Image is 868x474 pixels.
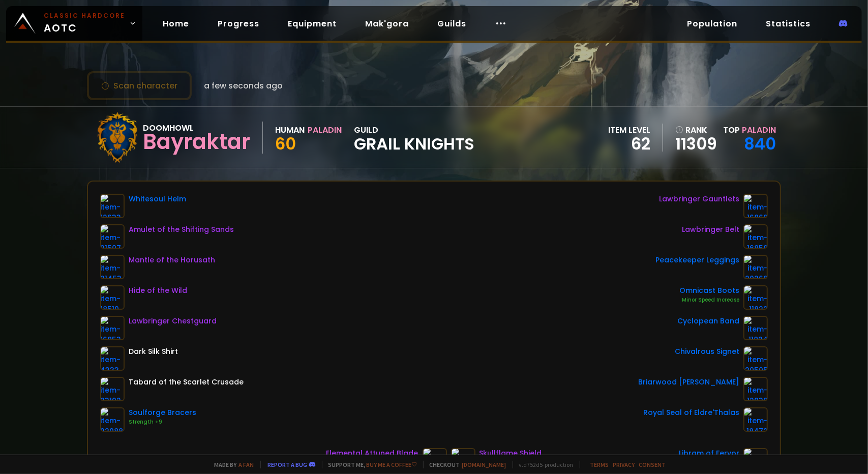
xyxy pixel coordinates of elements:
[100,316,125,340] img: item-16853
[613,461,635,468] a: Privacy
[659,194,739,204] div: Lawbringer Gauntlets
[208,461,254,468] span: Made by
[513,461,574,468] span: v. d752d5 - production
[239,461,254,468] a: a fan
[143,134,250,150] div: Bayraktar
[100,346,125,371] img: item-4333
[677,316,739,327] div: Cyclopean Band
[44,11,125,20] small: Classic Hardcore
[129,377,244,388] div: Tabard of the Scarlet Crusade
[462,461,506,468] a: [DOMAIN_NAME]
[639,461,666,468] a: Consent
[354,136,474,152] span: Grail Knights
[6,6,142,41] a: Classic HardcoreAOTC
[357,13,417,34] a: Mak'gora
[129,194,186,204] div: Whitesoul Helm
[275,124,305,136] div: Human
[638,377,739,388] div: Briarwood [PERSON_NAME]
[322,461,417,468] span: Support me,
[209,13,267,34] a: Progress
[744,132,776,155] a: 840
[204,79,283,92] span: a few seconds ago
[655,255,739,265] div: Peacekeeper Leggings
[275,132,296,155] span: 60
[129,346,178,357] div: Dark Silk Shirt
[367,461,417,468] a: Buy me a coffee
[723,124,776,136] div: Top
[87,71,192,100] button: Scan character
[155,13,197,34] a: Home
[743,377,768,401] img: item-12930
[129,224,234,235] div: Amulet of the Shifting Sands
[129,407,196,418] div: Soulforge Bracers
[643,407,739,418] div: Royal Seal of Eldre'Thalas
[268,461,308,468] a: Report a bug
[129,285,187,296] div: Hide of the Wild
[742,124,776,136] span: Paladin
[308,124,342,136] div: Paladin
[480,448,542,459] div: Skullflame Shield
[326,448,418,459] div: Elemental Attuned Blade
[675,136,717,152] a: 11309
[590,461,609,468] a: Terms
[129,316,217,327] div: Lawbringer Chestguard
[44,11,125,36] span: AOTC
[743,346,768,371] img: item-20505
[100,377,125,401] img: item-23192
[129,255,215,265] div: Mantle of the Horusath
[743,407,768,432] img: item-18472
[608,136,650,152] div: 62
[679,285,739,296] div: Omnicast Boots
[679,296,739,304] div: Minor Speed Increase
[679,13,745,34] a: Population
[743,316,768,340] img: item-11824
[743,285,768,310] img: item-11822
[743,255,768,279] img: item-20266
[100,224,125,249] img: item-21507
[608,124,650,136] div: item level
[429,13,474,34] a: Guilds
[743,224,768,249] img: item-16858
[679,448,739,459] div: Libram of Fervor
[143,122,250,134] div: Doomhowl
[354,124,474,152] div: guild
[100,255,125,279] img: item-21453
[129,418,196,426] div: Strength +9
[675,346,739,357] div: Chivalrous Signet
[100,285,125,310] img: item-18510
[100,407,125,432] img: item-22088
[100,194,125,218] img: item-12633
[682,224,739,235] div: Lawbringer Belt
[675,124,717,136] div: rank
[423,461,506,468] span: Checkout
[743,194,768,218] img: item-16860
[758,13,819,34] a: Statistics
[280,13,345,34] a: Equipment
